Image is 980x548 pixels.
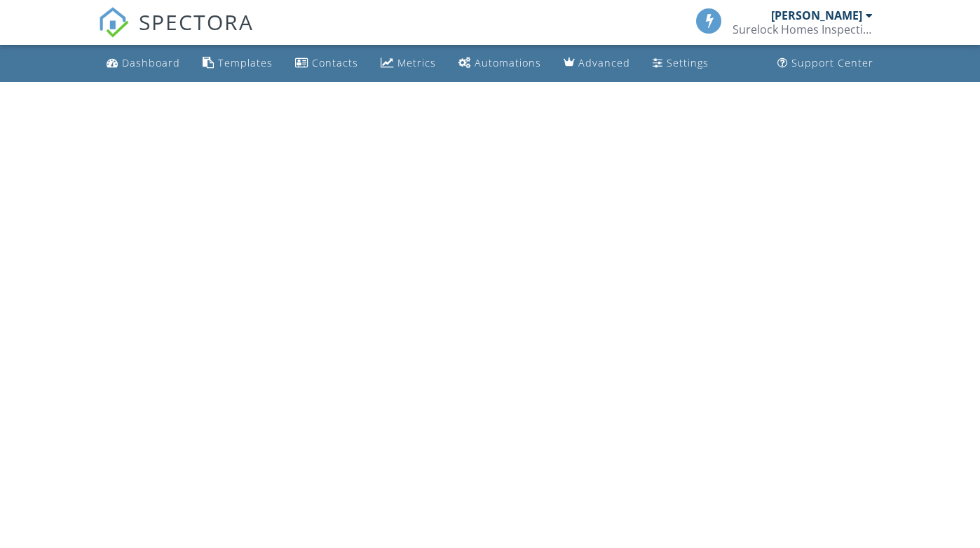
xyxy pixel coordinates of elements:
[771,8,862,22] div: [PERSON_NAME]
[475,56,541,69] div: Automations
[122,56,180,69] div: Dashboard
[791,56,873,69] div: Support Center
[647,50,714,76] a: Settings
[290,50,364,76] a: Contacts
[139,7,254,36] span: SPECTORA
[98,19,254,48] a: SPECTORA
[667,56,709,69] div: Settings
[375,50,442,76] a: Metrics
[218,56,273,69] div: Templates
[453,50,547,76] a: Automations (Basic)
[397,56,436,69] div: Metrics
[558,50,636,76] a: Advanced
[312,56,358,69] div: Contacts
[772,50,879,76] a: Support Center
[733,22,873,36] div: Surelock Homes Inspection, LLC
[98,7,129,38] img: The Best Home Inspection Software - Spectora
[197,50,278,76] a: Templates
[578,56,630,69] div: Advanced
[101,50,186,76] a: Dashboard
